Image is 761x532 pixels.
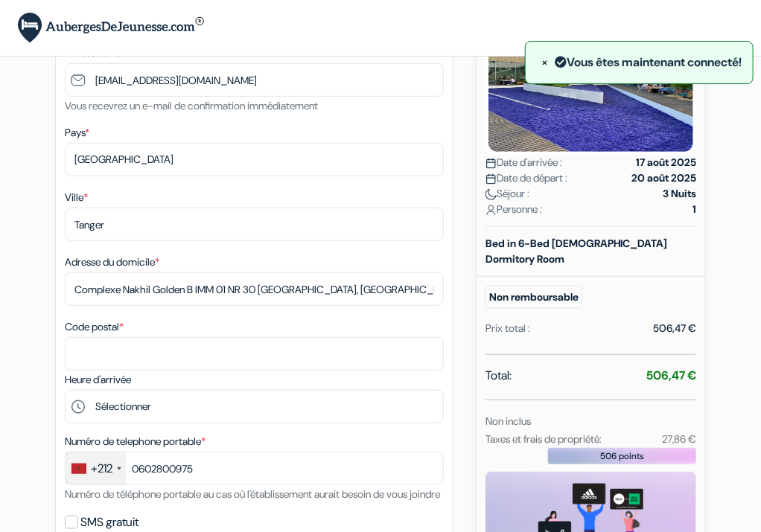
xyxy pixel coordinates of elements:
div: Prix total : [485,321,530,336]
div: Morocco (‫المغرب‬‎): +212 [66,452,126,484]
small: Vous recevrez un e-mail de confirmation immédiatement [65,99,318,112]
div: 506,47 € [653,321,696,336]
img: moon.svg [485,189,497,200]
strong: 17 août 2025 [636,155,696,170]
label: Ville [65,190,88,205]
img: user_icon.svg [485,205,497,216]
label: Code postal [65,319,124,335]
div: Vous êtes maintenant connecté! [537,53,742,72]
img: AubergesDeJeunesse.com [18,13,204,43]
div: +212 [91,460,112,478]
img: calendar.svg [485,158,497,169]
span: Date de départ : [485,170,567,186]
span: 506 points [600,449,644,463]
small: Non inclus [485,414,531,428]
strong: 3 Nuits [663,186,696,202]
span: Date d'arrivée : [485,155,562,170]
small: Taxes et frais de propriété: [485,432,602,446]
b: Bed in 6-Bed [DEMOGRAPHIC_DATA] Dormitory Room [485,237,667,266]
small: Numéro de téléphone portable au cas où l'établissement aurait besoin de vous joindre [65,487,440,501]
span: Personne : [485,202,542,217]
input: Entrer adresse e-mail [65,63,444,97]
span: Séjour : [485,186,529,202]
strong: 1 [692,202,696,217]
strong: 20 août 2025 [631,170,696,186]
small: 27,86 € [662,432,696,446]
span: × [541,54,548,70]
small: Non remboursable [485,286,582,309]
label: Numéro de telephone portable [65,434,206,449]
span: Total: [485,367,512,385]
label: Adresse du domicile [65,254,159,270]
label: Pays [65,125,89,141]
strong: 506,47 € [646,368,696,383]
label: Heure d'arrivée [65,372,131,388]
input: 650-123456 [65,452,444,485]
img: calendar.svg [485,173,497,185]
